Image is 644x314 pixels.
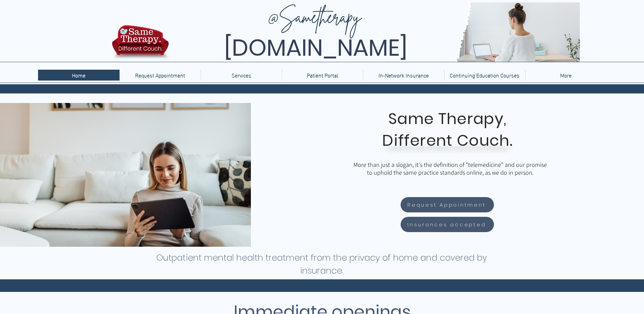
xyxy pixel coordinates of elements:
[303,70,342,81] p: Patient Portal
[557,70,575,81] p: More
[407,201,486,209] span: Request Appointment
[132,70,188,81] p: Request Appointment
[69,70,89,81] p: Home
[170,2,580,62] img: Same Therapy, Different Couch. TelebehavioralHealth.US
[38,70,606,81] nav: Site
[444,70,525,81] a: Continuing Education Courses
[156,251,487,277] h1: Outpatient mental health treatment from the privacy of home and covered by insurance.
[363,70,444,81] a: In-Network Insurance
[388,108,507,129] span: Same Therapy,
[282,70,363,81] a: Patient Portal
[201,70,282,81] div: Services
[352,161,549,176] p: More than just a slogan, it's the definition of "telemedicine" and our promise to uphold the same...
[38,70,119,81] a: Home
[382,130,513,151] span: Different Couch.
[401,217,494,232] a: Insurances accepted
[407,221,486,228] span: Insurances accepted
[228,70,255,81] p: Services
[401,197,494,212] a: Request Appointment
[446,70,523,81] p: Continuing Education Courses
[375,70,432,81] p: In-Network Insurance
[119,70,201,81] a: Request Appointment
[224,32,407,64] span: [DOMAIN_NAME]
[110,24,171,64] img: TBH.US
